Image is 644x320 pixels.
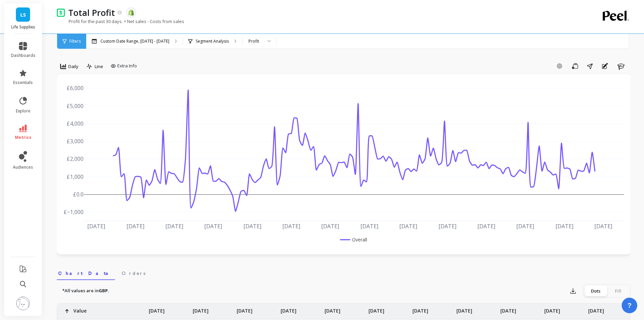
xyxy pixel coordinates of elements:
[149,303,165,314] p: [DATE]
[627,301,631,310] span: ?
[95,63,103,70] span: Line
[68,63,78,70] span: Daily
[248,38,262,44] div: Profit
[585,285,607,296] div: Dots
[456,303,472,314] p: [DATE]
[122,270,145,277] span: Orders
[15,135,31,140] span: metrics
[196,39,229,44] p: Segment Analysis
[68,7,115,18] p: Total Profit
[16,108,30,114] span: explore
[193,303,209,314] p: [DATE]
[412,303,428,314] p: [DATE]
[57,8,65,17] img: header icon
[99,287,109,294] strong: GBP.
[588,303,604,314] p: [DATE]
[117,63,137,69] span: Extra Info
[69,39,81,44] span: Filters
[237,303,253,314] p: [DATE]
[607,285,629,296] div: Fill
[73,303,87,314] p: Value
[16,297,30,310] img: profile picture
[13,165,33,170] span: audiences
[11,24,35,30] p: Life Supplies
[58,270,114,277] span: Chart Data
[128,9,134,16] img: api.shopify.svg
[500,303,516,314] p: [DATE]
[325,303,340,314] p: [DATE]
[57,264,630,280] nav: Tabs
[62,287,109,294] p: *All values are in
[368,303,384,314] p: [DATE]
[13,80,33,85] span: essentials
[11,53,35,58] span: dashboards
[281,303,296,314] p: [DATE]
[20,11,26,19] span: LS
[544,303,560,314] p: [DATE]
[57,18,184,24] p: Profit for the past 30 days. = Net sales - Costs from sales
[100,39,169,44] p: Custom Date Range, [DATE] - [DATE]
[622,298,637,313] button: ?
